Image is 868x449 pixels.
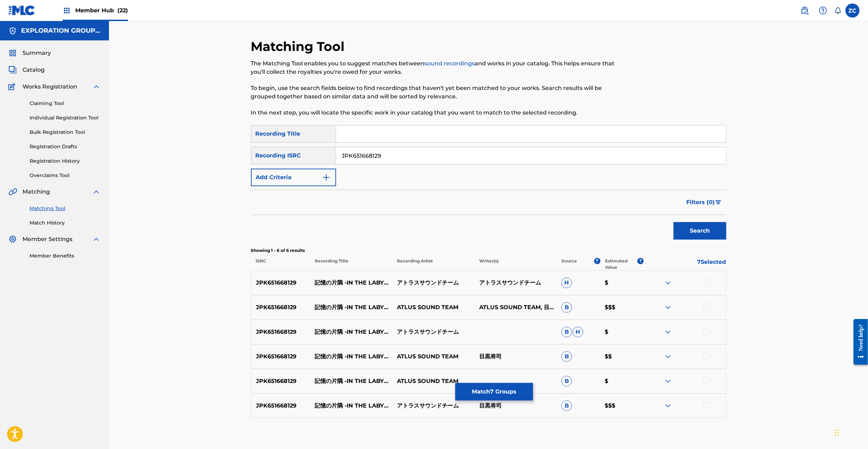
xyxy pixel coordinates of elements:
[310,279,392,287] p: 記憶の片隅 -IN THE LABYRINTH-
[392,328,475,336] p: アトラスサウンドチーム
[846,4,860,18] div: User Menu
[392,258,475,271] p: Recording Artist
[561,401,572,411] span: B
[8,83,18,91] img: Works Registration
[30,114,101,122] a: Individual Registration Tool
[92,83,101,91] img: expand
[251,59,617,76] p: The Matching Tool enables you to suggest matches between and works in your catalog. This helps en...
[310,402,392,410] p: 記憶の片隅 -IN THE LABYRINTH-
[664,402,672,410] img: expand
[594,258,600,264] span: ?
[637,258,644,264] span: ?
[8,5,36,15] img: MLC Logo
[425,60,475,67] a: sound recordings
[22,83,77,91] span: Works Registration
[801,6,809,15] img: search
[30,252,101,260] a: Member Benefits
[392,377,475,385] p: ATLUS SOUND TEAM
[251,39,348,54] h2: Matching Tool
[664,279,672,287] img: expand
[475,279,557,287] p: アトラスサウンドチーム
[816,4,830,18] div: Help
[392,279,475,287] p: アトラスサウンドチーム
[8,188,17,196] img: Matching
[682,194,726,211] button: Filters (0)
[561,376,572,386] span: B
[833,415,868,449] div: Chat Widget
[600,402,644,410] p: $$$
[600,303,644,312] p: $$$
[251,279,310,287] p: JPK651668129
[715,200,721,204] img: filter
[644,258,726,271] p: 7 Selected
[30,157,101,165] a: Registration History
[392,402,475,410] p: アトラスサウンドチーム
[251,328,310,336] p: JPK651668129
[310,328,392,336] p: 記憶の片隅 -IN THE LABYRINTH-
[30,143,101,150] a: Registration Drafts
[30,129,101,136] a: Bulk Registration Tool
[475,352,557,361] p: 目黒将司
[8,49,51,57] a: SummarySummary
[664,303,672,312] img: expand
[600,279,644,287] p: $
[310,303,392,312] p: 記憶の片隅 -IN THE LABYRINTH-
[835,422,839,443] div: Drag
[322,173,330,182] img: 9d2ae6d4665cec9f34b9.svg
[8,66,17,74] img: Catalog
[251,125,726,243] form: Search Form
[664,377,672,385] img: expand
[251,258,310,271] p: ISRC
[251,84,617,101] p: To begin, use the search fields below to find recordings that haven't yet been matched to your wo...
[251,247,726,254] p: Showing 1 - 6 of 6 results
[251,303,310,312] p: JPK651668129
[30,100,101,107] a: Claiming Tool
[798,4,812,18] a: Public Search
[310,352,392,361] p: 記憶の片隅 -IN THE LABYRINTH-
[600,352,644,361] p: $$
[63,6,71,15] img: Top Rightsholders
[8,66,45,74] a: CatalogCatalog
[687,198,715,207] span: Filters ( 0 )
[664,328,672,336] img: expand
[22,49,51,57] span: Summary
[600,377,644,385] p: $
[310,258,392,271] p: Recording Title
[475,402,557,410] p: 目黒将司
[848,314,868,370] iframe: Resource Center
[117,7,128,14] span: (22)
[251,402,310,410] p: JPK651668129
[30,172,101,179] a: Overclaims Tool
[605,258,637,271] p: Estimated Value
[251,109,617,117] p: In the next step, you will locate the specific work in your catalog that you want to match to the...
[251,377,310,385] p: JPK651668129
[8,235,17,243] img: Member Settings
[664,352,672,361] img: expand
[573,327,583,337] span: H
[92,188,101,196] img: expand
[8,49,17,57] img: Summary
[310,377,392,385] p: 記憶の片隅 -IN THE LABYRINTH-
[455,383,533,401] button: Match7 Groups
[30,205,101,212] a: Matching Tool
[561,278,572,288] span: H
[674,222,726,240] button: Search
[251,169,336,186] button: Add Criteria
[561,327,572,337] span: B
[75,6,128,14] span: Member Hub
[834,7,841,14] div: Notifications
[22,188,50,196] span: Matching
[251,352,310,361] p: JPK651668129
[392,303,475,312] p: ATLUS SOUND TEAM
[600,328,644,336] p: $
[475,303,557,312] p: ATLUS SOUND TEAM, 目黒将司
[21,27,101,35] h5: EXPLORATION GROUP LLC
[30,219,101,227] a: Match History
[561,258,577,271] p: Source
[392,352,475,361] p: ATLUS SOUND TEAM
[92,235,101,243] img: expand
[8,27,17,35] img: Accounts
[475,258,557,271] p: Writer(s)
